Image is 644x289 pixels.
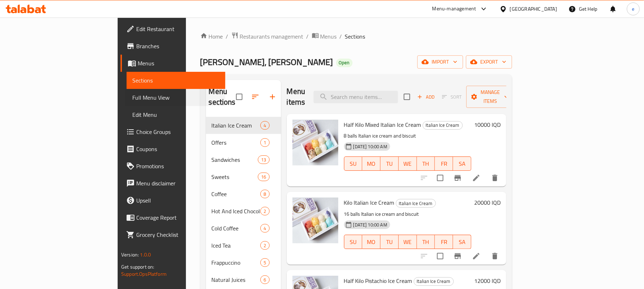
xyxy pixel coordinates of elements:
[260,138,269,147] div: items
[414,277,453,285] span: Italian Ice Cream
[200,32,512,41] nav: breadcrumb
[314,91,398,103] input: search
[472,58,506,66] span: export
[383,237,396,247] span: TU
[260,258,269,267] div: items
[344,210,471,219] p: 16 balls Italian ice cream and biscuit
[306,32,309,41] li: /
[292,120,338,165] img: Half Kilo Mixed Italian Ice Cream
[206,203,281,220] div: Hot And Iced Chocolate2
[258,173,269,181] div: items
[212,138,261,147] span: Offers
[121,250,139,259] span: Version:
[132,93,220,102] span: Full Menu View
[260,190,269,198] div: items
[121,38,225,55] a: Branches
[212,224,261,233] span: Cold Coffee
[380,235,399,249] button: TU
[140,250,151,259] span: 1.0.0
[226,32,228,41] li: /
[466,55,512,69] button: export
[486,169,503,186] button: delete
[136,128,220,136] span: Choice Groups
[399,235,417,249] button: WE
[287,86,305,108] h2: Menu items
[260,121,269,130] div: items
[260,224,269,233] div: items
[383,159,396,169] span: TU
[344,131,471,140] p: 8 balls Italian ice cream and biscuit
[365,159,378,169] span: MO
[264,88,281,105] button: Add section
[121,269,167,279] a: Support.OpsPlatform
[365,237,378,247] span: MO
[206,254,281,271] div: Frappuccino5
[453,235,471,249] button: SA
[347,159,360,169] span: SU
[212,275,261,284] div: Natural Juices
[456,159,468,169] span: SA
[432,5,476,13] div: Menu-management
[136,230,220,239] span: Grocery Checklist
[212,258,261,267] span: Frappuccino
[320,32,337,41] span: Menus
[456,237,468,247] span: SA
[261,191,269,198] span: 8
[121,192,225,209] a: Upsell
[206,185,281,203] div: Coffee8
[212,241,261,250] span: Iced Tea
[260,241,269,250] div: items
[438,237,450,247] span: FR
[347,237,360,247] span: SU
[127,106,225,123] a: Edit Menu
[121,226,225,243] a: Grocery Checklist
[138,59,220,68] span: Menus
[258,155,269,164] div: items
[206,168,281,185] div: Sweets16
[414,91,437,103] span: Add item
[231,32,304,41] a: Restaurants management
[420,237,432,247] span: TH
[380,156,399,171] button: TU
[433,170,448,185] span: Select to update
[212,121,261,130] span: Italian Ice Cream
[261,208,269,215] span: 2
[399,89,414,104] span: Select section
[247,88,264,105] span: Sort sections
[206,271,281,288] div: Natural Juices6
[261,242,269,249] span: 2
[466,86,514,108] button: Manage items
[472,88,508,106] span: Manage items
[212,207,261,215] span: Hot And Iced Chocolate
[132,76,220,85] span: Sections
[232,89,247,104] span: Select all sections
[121,262,154,271] span: Get support on:
[396,199,436,208] span: Italian Ice Cream
[510,5,557,13] div: [GEOGRAPHIC_DATA]
[206,220,281,237] div: Cold Coffee4
[453,156,471,171] button: SA
[399,156,417,171] button: WE
[344,119,421,130] span: Half Kilo Mixed Italian Ice Cream
[474,276,501,286] h6: 12000 IQD
[437,91,466,103] span: Select section first
[136,162,220,170] span: Promotions
[344,197,394,208] span: Kilo Italian Ice Cream
[362,156,380,171] button: MO
[261,276,269,283] span: 6
[416,93,436,101] span: Add
[261,225,269,232] span: 4
[212,173,258,181] div: Sweets
[121,20,225,38] a: Edit Restaurant
[350,221,390,228] span: [DATE] 10:00 AM
[121,158,225,175] a: Promotions
[261,139,269,146] span: 1
[344,235,363,249] button: SU
[449,169,466,186] button: Branch-specific-item
[261,259,269,266] span: 5
[433,249,448,264] span: Select to update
